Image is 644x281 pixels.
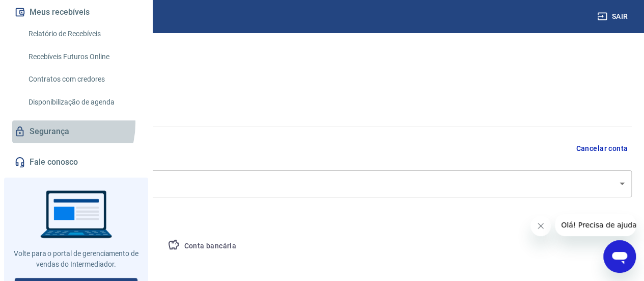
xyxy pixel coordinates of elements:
[24,46,140,67] a: Recebíveis Futuros Online
[572,139,632,158] button: Cancelar conta
[555,214,636,236] iframe: Mensagem da empresa
[24,92,140,113] a: Disponibilização de agenda
[12,120,140,143] a: Segurança
[16,170,632,197] div: [PERSON_NAME] GENTIL 05950995996
[603,240,636,273] iframe: Botão para abrir a janela de mensagens
[12,1,140,23] button: Meus recebíveis
[24,23,140,44] a: Relatório de Recebíveis
[6,7,86,15] span: Olá! Precisa de ajuda?
[530,216,551,236] iframe: Fechar mensagem
[16,94,632,110] h5: Dados cadastrais
[595,7,632,26] button: Sair
[159,234,244,259] button: Conta bancária
[24,69,140,90] a: Contratos com credores
[12,151,140,173] a: Fale conosco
